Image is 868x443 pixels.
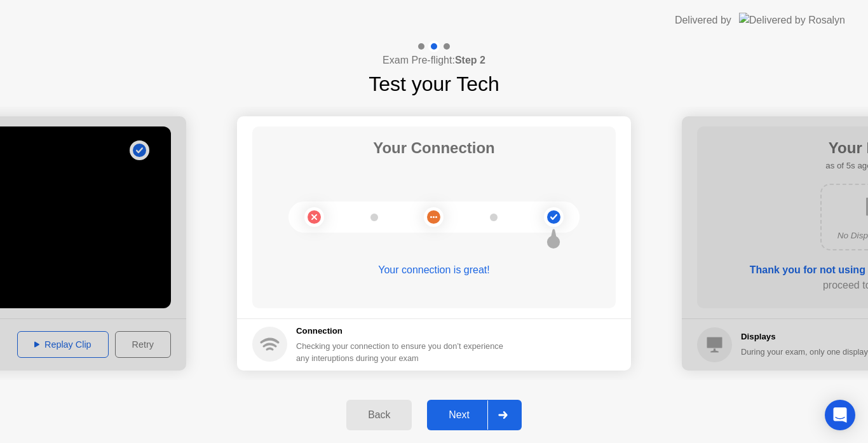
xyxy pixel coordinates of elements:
div: Next [431,409,487,421]
div: Back [350,409,408,421]
div: Open Intercom Messenger [825,400,855,430]
div: Checking your connection to ensure you don’t experience any interuptions during your exam [296,340,511,364]
b: Step 2 [455,55,485,65]
h1: Your Connection [373,137,495,160]
h4: Exam Pre-flight: [383,53,485,68]
button: Next [427,400,522,430]
div: Delivered by [675,13,731,28]
h5: Connection [296,325,511,337]
h1: Test your Tech [369,69,499,99]
img: Delivered by Rosalyn [739,13,845,27]
button: Back [346,400,412,430]
div: Your connection is great! [252,262,616,278]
